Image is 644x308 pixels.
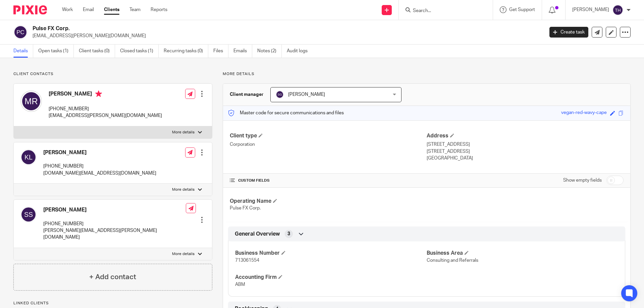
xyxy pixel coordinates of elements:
[172,187,195,192] p: More details
[230,91,264,98] h3: Client manager
[83,6,94,13] a: Email
[228,110,344,116] p: Master code for secure communications and files
[612,5,623,15] img: svg%3E
[129,6,141,13] a: Team
[43,221,186,227] p: [PHONE_NUMBER]
[43,170,156,177] p: [DOMAIN_NAME][EMAIL_ADDRESS][DOMAIN_NAME]
[257,45,282,58] a: Notes (2)
[572,6,609,13] p: [PERSON_NAME]
[427,258,478,263] span: Consulting and Referrals
[89,272,136,282] h4: + Add contact
[120,45,159,58] a: Closed tasks (1)
[509,7,535,12] span: Get Support
[20,90,42,112] img: svg%3E
[33,33,539,39] p: [EMAIL_ADDRESS][PERSON_NAME][DOMAIN_NAME]
[427,132,624,139] h4: Address
[427,250,618,257] h4: Business Area
[104,6,119,13] a: Clients
[49,112,162,119] p: [EMAIL_ADDRESS][PERSON_NAME][DOMAIN_NAME]
[213,45,228,58] a: Files
[172,130,195,135] p: More details
[235,282,245,287] span: ABM
[230,198,427,205] h4: Operating Name
[230,206,261,210] span: Pulse FX Corp.
[427,141,624,148] p: [STREET_ADDRESS]
[13,25,28,39] img: svg%3E
[38,45,74,58] a: Open tasks (1)
[79,45,115,58] a: Client tasks (0)
[151,6,167,13] a: Reports
[43,206,186,213] h4: [PERSON_NAME]
[427,148,624,155] p: [STREET_ADDRESS]
[62,6,73,13] a: Work
[288,92,325,97] span: [PERSON_NAME]
[223,71,631,77] p: More details
[20,149,37,165] img: svg%3E
[49,90,162,99] h4: [PERSON_NAME]
[230,178,427,183] h4: CUSTOM FIELDS
[13,71,212,77] p: Client contacts
[412,8,473,14] input: Search
[49,106,162,112] p: [PHONE_NUMBER]
[13,5,47,14] img: Pixie
[172,251,195,257] p: More details
[233,45,252,58] a: Emails
[230,132,427,139] h4: Client type
[43,163,156,170] p: [PHONE_NUMBER]
[427,155,624,162] p: [GEOGRAPHIC_DATA]
[33,25,438,32] h2: Pulse FX Corp.
[43,227,186,241] p: [PERSON_NAME][EMAIL_ADDRESS][PERSON_NAME][DOMAIN_NAME]
[20,206,37,223] img: svg%3E
[235,250,427,257] h4: Business Number
[287,231,290,237] span: 3
[235,231,280,238] span: General Overview
[43,149,156,156] h4: [PERSON_NAME]
[95,90,102,97] i: Primary
[13,45,33,58] a: Details
[563,177,602,184] label: Show empty fields
[235,274,427,281] h4: Accounting Firm
[235,258,259,263] span: 713061554
[276,90,284,99] img: svg%3E
[549,27,588,38] a: Create task
[561,109,607,117] div: vegan-red-wavy-cape
[287,45,313,58] a: Audit logs
[164,45,208,58] a: Recurring tasks (0)
[13,301,212,306] p: Linked clients
[230,141,427,148] p: Corporation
